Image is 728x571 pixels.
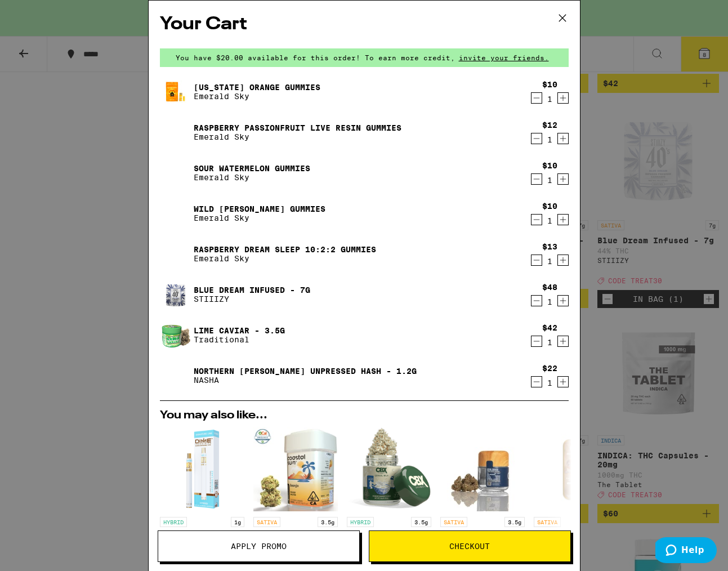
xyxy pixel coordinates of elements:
img: Lime Caviar - 3.5g [160,319,191,351]
button: Decrement [531,336,542,347]
button: Decrement [531,133,542,144]
div: $10 [542,202,557,211]
button: Increment [557,133,569,144]
img: DIME - Wedding Cake Signature AIO - 1g [160,427,244,511]
p: HYBRID [160,517,187,527]
div: $12 [542,121,557,130]
button: Decrement [531,376,542,387]
h2: Your Cart [160,12,569,37]
div: 1 [542,176,557,185]
button: Decrement [531,214,542,225]
a: Lime Caviar - 3.5g [194,326,285,335]
p: SATIVA [534,517,561,527]
iframe: Opens a widget where you can find more information [655,537,717,565]
span: Checkout [449,542,490,550]
a: Wild [PERSON_NAME] Gummies [194,204,325,213]
p: 3.5g [318,517,338,527]
h2: You may also like... [160,410,569,421]
div: $48 [542,283,557,292]
div: 1 [542,378,557,387]
p: 3.5g [504,517,525,527]
img: Raspberry Passionfruit Live Resin Gummies [160,117,191,148]
p: SATIVA [253,517,280,527]
img: Wild Berry Gummies [160,198,191,229]
a: [US_STATE] Orange Gummies [194,83,320,92]
p: Traditional [194,335,285,344]
img: Blue Dream Infused - 7g [160,279,191,310]
button: Increment [557,295,569,306]
button: Decrement [531,173,542,185]
button: Decrement [531,92,542,104]
button: Increment [557,214,569,225]
div: 1 [542,95,557,104]
span: Apply Promo [231,542,287,550]
div: 1 [542,297,557,306]
div: You have $20.00 available for this order! To earn more credit,invite your friends. [160,48,569,67]
p: 3.5g [411,517,431,527]
button: Increment [557,255,569,266]
p: NASHA [194,376,417,385]
div: $22 [542,364,557,373]
p: HYBRID [347,517,374,527]
button: Checkout [369,530,571,562]
a: Blue Dream Infused - 7g [194,285,310,295]
a: Open page for California Citrus AIO - 1g from Dompen [534,427,618,566]
div: $13 [542,242,557,251]
p: Emerald Sky [194,92,320,101]
button: Increment [557,92,569,104]
a: Northern [PERSON_NAME] Unpressed Hash - 1.2g [194,367,417,376]
img: Coastal Sun - Banjo - 3.5g [253,427,338,511]
p: STIIIZY [194,295,310,304]
a: Raspberry Passionfruit Live Resin Gummies [194,123,401,132]
p: SATIVA [440,517,467,527]
img: Cannabiotix - Cereal Milk - 3.5g [347,427,431,511]
span: You have $20.00 available for this order! To earn more credit, [176,54,455,61]
div: $10 [542,161,557,170]
img: Sour Watermelon Gummies [160,157,191,189]
div: 1 [542,257,557,266]
div: 1 [542,135,557,144]
div: $10 [542,80,557,89]
img: Raspberry Dream Sleep 10:2:2 Gummies [160,238,191,270]
p: Emerald Sky [194,132,401,141]
a: Open page for Banjo - 3.5g from Coastal Sun [253,427,338,566]
img: Northern Berry Unpressed Hash - 1.2g [160,360,191,391]
a: Sour Watermelon Gummies [194,164,310,173]
a: Open page for Devil Driver 3.5g from CAM [440,427,525,566]
button: Decrement [531,255,542,266]
p: Emerald Sky [194,173,310,182]
p: Emerald Sky [194,213,325,222]
button: Increment [557,336,569,347]
button: Increment [557,376,569,387]
img: CAM - Devil Driver 3.5g [440,427,525,511]
img: Dompen - California Citrus AIO - 1g [534,427,618,511]
button: Decrement [531,295,542,306]
a: Raspberry Dream Sleep 10:2:2 Gummies [194,245,376,254]
div: $42 [542,323,557,332]
button: Apply Promo [158,530,360,562]
img: California Orange Gummies [160,76,191,108]
p: 1g [231,517,244,527]
span: invite your friends. [455,54,553,61]
a: Open page for Wedding Cake Signature AIO - 1g from DIME [160,427,244,566]
p: Emerald Sky [194,254,376,263]
div: 1 [542,216,557,225]
button: Increment [557,173,569,185]
a: Open page for Cereal Milk - 3.5g from Cannabiotix [347,427,431,566]
div: 1 [542,338,557,347]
